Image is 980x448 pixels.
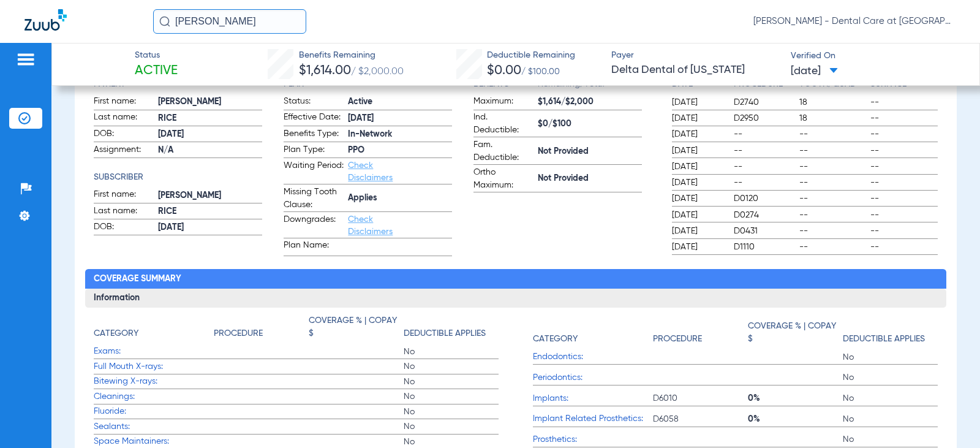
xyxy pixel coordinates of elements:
span: 0% [748,392,843,404]
span: Benefits Remaining [299,49,404,62]
span: -- [799,161,866,173]
span: -- [870,177,937,189]
span: Prosthetics: [533,433,653,446]
span: Status: [284,95,344,110]
span: No [843,351,938,363]
span: [DATE] [791,64,838,79]
span: $1,614/$2,000 [538,96,642,108]
span: First name: [94,95,154,110]
span: D6010 [653,392,748,404]
span: -- [870,96,937,108]
span: D2950 [734,112,794,124]
span: No [404,406,499,418]
span: / $100.00 [521,67,560,76]
span: Fam. Deductible: [473,139,533,164]
span: Not Provided [538,145,642,158]
span: [DATE] [158,221,262,234]
span: -- [734,177,794,189]
span: No [843,413,938,425]
span: Last name: [94,111,154,126]
span: Fluoride: [94,405,214,418]
span: -- [799,209,866,221]
span: -- [870,128,937,140]
span: No [843,433,938,446]
span: [DATE] [672,225,723,237]
span: [DATE] [672,145,723,157]
span: [DATE] [348,112,452,125]
span: [DATE] [672,241,723,253]
span: -- [870,145,937,157]
span: Remaining/Total [538,78,642,95]
span: -- [870,161,937,173]
img: Zuub Logo [24,9,67,31]
app-breakdown-title: Deductible Applies [843,314,938,350]
span: Applies [348,192,452,205]
span: Implant Related Prosthetics: [533,412,653,425]
span: PPO [348,144,452,157]
span: D1110 [734,241,794,253]
h2: Coverage Summary [85,269,946,289]
h4: Procedure [214,327,263,340]
span: [DATE] [672,209,723,221]
app-breakdown-title: Procedure [734,78,794,95]
span: D6058 [653,413,748,425]
span: Ortho Maximum: [473,166,533,192]
app-breakdown-title: Surface [870,78,937,95]
img: hamburger-icon [16,52,36,67]
span: D0274 [734,209,794,221]
app-breakdown-title: Coverage % | Copay $ [309,314,404,344]
app-breakdown-title: Coverage % | Copay $ [748,314,843,350]
span: DOB: [94,127,154,142]
span: -- [799,145,866,157]
img: Search Icon [159,16,170,27]
h4: Coverage % | Copay $ [748,320,837,346]
span: -- [799,128,866,140]
h4: Category [94,327,138,340]
app-breakdown-title: Procedure [653,314,748,350]
span: Payer [611,49,780,62]
h3: Information [85,289,946,308]
app-breakdown-title: Tooth/Quad [799,78,866,95]
span: -- [799,177,866,189]
span: [PERSON_NAME] [158,189,262,202]
span: Effective Date: [284,111,344,126]
span: Full Mouth X-rays: [94,360,214,373]
app-breakdown-title: Benefits [473,78,538,95]
span: Sealants: [94,420,214,433]
span: Plan Type: [284,143,344,158]
span: Periodontics: [533,371,653,384]
span: No [404,376,499,388]
span: Verified On [791,50,960,63]
span: DOB: [94,221,154,235]
span: -- [799,241,866,253]
span: Bitewing X-rays: [94,375,214,388]
span: No [404,346,499,358]
span: 18 [799,112,866,124]
input: Search for patients [153,9,306,34]
span: No [404,436,499,448]
span: Cleanings: [94,390,214,403]
h4: Deductible Applies [843,333,925,346]
app-breakdown-title: Category [533,314,653,350]
span: Exams: [94,345,214,358]
span: $1,614.00 [299,64,351,77]
span: In-Network [348,128,452,141]
h4: Category [533,333,578,346]
span: Active [135,63,178,80]
span: 0% [748,413,843,425]
span: Space Maintainers: [94,435,214,448]
app-breakdown-title: Procedure [214,314,309,344]
span: [DATE] [672,161,723,173]
a: Check Disclaimers [348,215,393,236]
span: -- [799,192,866,205]
span: N/A [158,144,262,157]
app-breakdown-title: Category [94,314,214,344]
a: Check Disclaimers [348,161,393,182]
h4: Subscriber [94,171,262,184]
span: Benefits Type: [284,127,344,142]
h4: Coverage % | Copay $ [309,314,398,340]
span: [DATE] [672,177,723,189]
span: Downgrades: [284,213,344,238]
span: [DATE] [672,112,723,124]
